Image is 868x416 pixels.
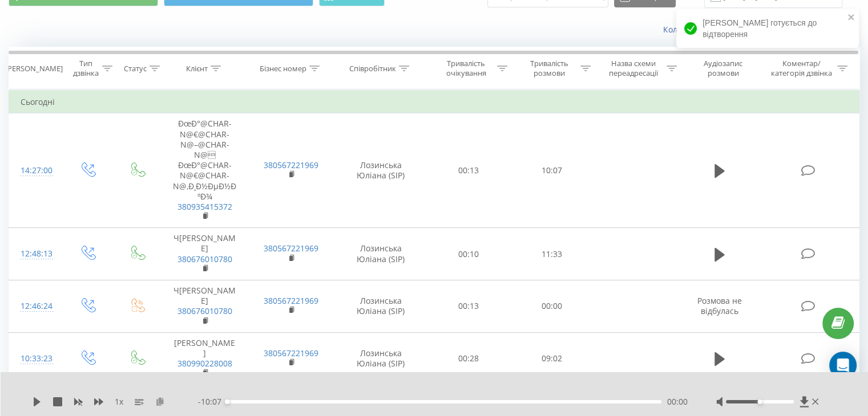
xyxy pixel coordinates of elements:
[177,358,232,369] a: 380990228008
[177,305,232,316] a: 380676010780
[667,396,688,407] span: 00:00
[162,280,248,333] td: Ч[PERSON_NAME]
[510,228,593,280] td: 11:33
[427,113,510,228] td: 00:13
[334,332,427,385] td: Лозинська Юліана (SIP)
[829,352,857,379] div: Open Intercom Messenger
[21,160,51,182] div: 14:27:00
[162,113,248,228] td: ÐœÐ°@CHAR-N@€@CHAR-N@–@CHAR-N@ ÐœÐ°@CHAR-N@€@CHAR-N@‚Ð¸Ð½ÐµÐ½ÐºÐ¾
[510,113,593,228] td: 10:07
[349,64,396,74] div: Співробітник
[676,9,859,48] div: [PERSON_NAME] готується до відтворення
[264,295,318,306] a: 380567221969
[162,332,248,385] td: [PERSON_NAME]
[264,348,318,358] a: 380567221969
[334,280,427,333] td: Лозинська Юліана (SIP)
[264,160,318,170] a: 380567221969
[427,280,510,333] td: 00:13
[225,399,229,404] div: Accessibility label
[177,254,232,264] a: 380676010780
[757,399,762,404] div: Accessibility label
[768,59,834,78] div: Коментар/категорія дзвінка
[115,396,123,407] span: 1 x
[124,64,147,74] div: Статус
[334,113,427,228] td: Лозинська Юліана (SIP)
[21,348,51,370] div: 10:33:23
[334,228,427,280] td: Лозинська Юліана (SIP)
[186,64,208,74] div: Клієнт
[847,13,855,23] button: close
[162,228,248,280] td: Ч[PERSON_NAME]
[663,24,859,35] a: Коли дані можуть відрізнятися вiд інших систем
[510,280,593,333] td: 00:00
[438,59,495,78] div: Тривалість очікування
[177,201,232,212] a: 380935415372
[697,295,742,316] span: Розмова не відбулась
[198,396,227,407] span: - 10:07
[690,59,757,78] div: Аудіозапис розмови
[260,64,306,74] div: Бізнес номер
[72,59,99,78] div: Тип дзвінка
[427,228,510,280] td: 00:10
[427,332,510,385] td: 00:28
[21,243,51,265] div: 12:48:13
[604,59,664,78] div: Назва схеми переадресації
[9,91,859,113] td: Сьогодні
[264,243,318,254] a: 380567221969
[520,59,578,78] div: Тривалість розмови
[21,295,51,317] div: 12:46:24
[5,64,63,74] div: [PERSON_NAME]
[510,332,593,385] td: 09:02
